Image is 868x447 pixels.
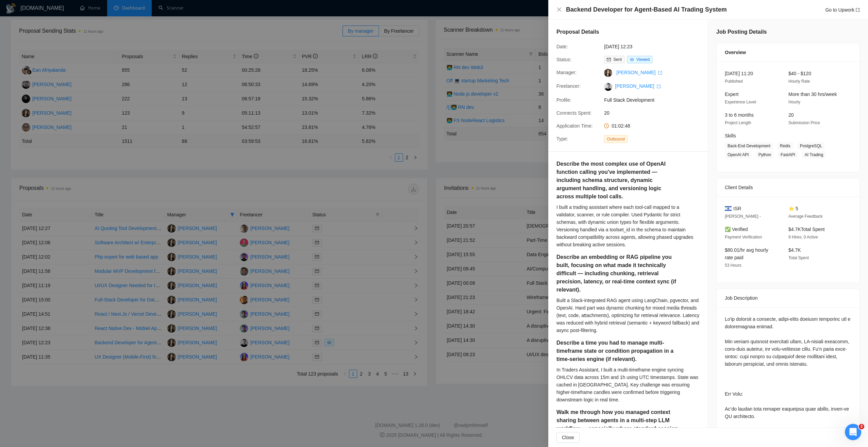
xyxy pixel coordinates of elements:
[725,289,851,307] div: Job Description
[604,109,706,117] span: 20
[556,339,678,363] h5: Describe a time you had to manage multi-timeframe state or condition propagation in a time-series...
[725,151,752,159] span: OpenAI API
[658,71,662,75] span: export
[725,142,773,150] span: Back-End Development
[556,297,700,334] div: Built a Slack-integrated RAG agent using LangChain, pgvector, and OpenAI. Hard part was dynamic c...
[630,57,634,62] span: eye
[725,214,761,219] span: [PERSON_NAME] -
[566,5,727,14] h4: Backend Developer for Agent-Based AI Trading System
[725,133,736,138] span: Skills
[725,112,754,118] span: 3 to 6 months
[725,49,746,56] span: Overview
[716,28,767,36] h5: Job Posting Details
[556,110,592,116] span: Connects Spent:
[556,203,700,248] div: I built a trading assistant where each tool-call mapped to a validator, scanner, or rule compiler...
[788,112,794,118] span: 20
[725,263,741,268] span: 53 Hours
[556,136,568,142] span: Type:
[802,151,826,159] span: AI Trading
[556,253,678,294] h5: Describe an embedding or RAG pipeline you built, focusing on what made it technically difficult —...
[615,83,661,89] a: [PERSON_NAME] export
[788,71,811,76] span: $40 - $120
[725,120,751,125] span: Project Length
[556,408,678,441] h5: Walk me through how you managed context sharing between agents in a multi-step LLM workflow — esp...
[788,206,798,211] span: ⭐ 5
[777,142,793,150] span: Redis
[562,434,574,441] span: Close
[725,92,738,97] span: Expert
[788,247,801,253] span: $4.7K
[788,92,837,97] span: More than 30 hrs/week
[556,366,700,403] div: In Traders Assistant, I built a multi-timeframe engine syncing OHLCV data across 15m and 1h using...
[725,178,851,197] div: Client Details
[613,57,622,62] span: Sent
[859,424,864,429] span: 2
[657,84,661,88] span: export
[725,235,762,239] span: Payment Verification
[556,83,581,89] span: Freelancer:
[604,83,612,91] img: c1u0fKDEYSY2KGI8rQDBZvfXZfN206mc8cxei5XHRq3nxkwO_CxYiHra_Es4BENOwZ
[845,424,861,440] iframe: Intercom live chat
[636,57,650,62] span: Viewed
[556,97,571,103] span: Profile:
[612,123,630,129] span: 01:02:48
[788,100,800,104] span: Hourly
[556,44,568,49] span: Date:
[556,28,599,36] h5: Proposal Details
[725,247,768,260] span: $80.01/hr avg hourly rate paid
[788,235,818,239] span: 9 Hires, 0 Active
[733,205,741,212] span: ISR
[788,227,825,232] span: $4.7K Total Spent
[604,43,706,50] span: [DATE] 12:23
[556,7,562,12] span: close
[725,100,756,104] span: Experience Level
[556,7,562,13] button: Close
[725,71,753,76] span: [DATE] 11:20
[788,120,820,125] span: Submission Price
[788,214,823,219] span: Average Feedback
[607,57,611,62] span: mail
[725,205,732,212] img: 🇮🇱
[778,151,798,159] span: FastAPI
[756,151,774,159] span: Python
[556,123,593,129] span: Application Time:
[725,79,743,84] span: Published
[616,70,662,75] a: [PERSON_NAME] export
[788,79,810,84] span: Hourly Rate
[725,227,748,232] span: ✅ Verified
[856,8,860,12] span: export
[556,432,580,443] button: Close
[604,123,609,128] span: clock-circle
[556,57,571,62] span: Status:
[556,160,678,201] h5: Describe the most complex use of OpenAI function calling you've implemented — including schema st...
[797,142,825,150] span: PostgreSQL
[788,255,809,260] span: Total Spent
[556,70,577,75] span: Manager:
[825,7,860,13] a: Go to Upworkexport
[604,96,706,104] span: Full Stack Development
[604,135,628,143] span: Outbound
